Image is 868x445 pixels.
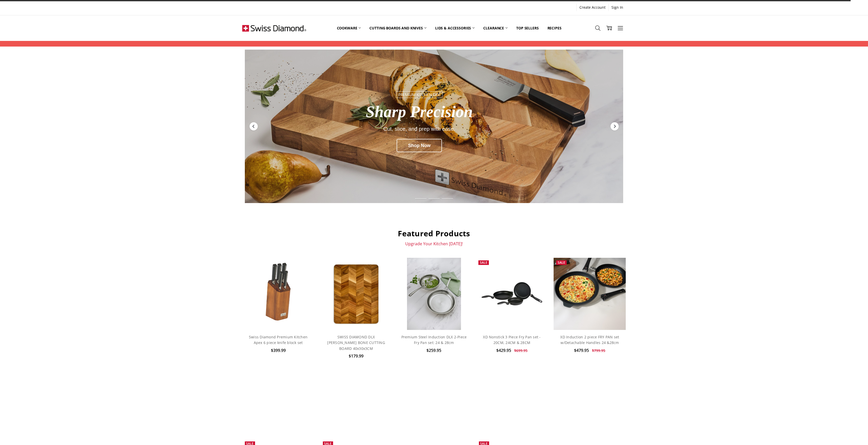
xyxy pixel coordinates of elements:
a: Create Account [577,4,608,11]
span: $799.95 [592,348,605,353]
a: SWISS DIAMOND DLX HERRING BONE CUTTING BOARD 40x30x3CM [320,258,392,330]
h2: Featured Products [242,229,626,238]
h2: BEST SELLERS [242,398,626,408]
img: XD Induction 2 piece FRY PAN set w/Detachable Handles 24 &28cm [554,258,626,330]
a: Clearance [479,17,512,39]
div: Shop Now [397,139,442,152]
span: Sale [558,260,565,265]
a: Redirect to https://swissdiamond.com.au/cutting-boards-and-knives/ [245,50,623,203]
a: Swiss Diamond Premium Kitchen Apex 6 piece knife block set [249,335,307,345]
a: Lids & Accessories [431,17,479,39]
div: Slide 3 of 5 [441,195,454,202]
div: Cut, slice, and prep with ease. [277,126,561,132]
img: XD Nonstick 3 Piece Fry Pan set - 20CM, 24CM & 28CM [476,276,548,312]
a: Recipes [543,17,566,39]
div: Previous [249,122,258,131]
span: $399.99 [271,348,286,353]
a: Top Sellers [512,17,543,39]
span: Sale [480,260,487,265]
span: $259.95 [426,348,441,353]
a: XD Nonstick 3 Piece Fry Pan set - 20CM, 24CM & 28CM [476,258,548,330]
p: Upgrade Your Kitchen [DATE]! [242,241,626,246]
span: $479.95 [574,348,589,353]
div: Slide 2 of 5 [427,195,441,202]
span: $429.95 [496,348,511,353]
span: $699.95 [514,348,528,353]
p: Fall In Love With Your Kitchen Again [242,411,626,416]
a: Swiss Diamond Apex 6 piece knife block set [242,258,314,330]
img: SWISS DIAMOND DLX HERRING BONE CUTTING BOARD 40x30x3CM [327,258,386,330]
a: SWISS DIAMOND DLX [PERSON_NAME] BONE CUTTING BOARD 40x30x3CM [327,335,385,351]
div: Premium Kitchen DLX [396,92,443,98]
img: Free Shipping On Every Order [242,15,306,41]
a: Sign In [609,4,626,11]
a: Cookware [333,17,365,39]
a: XD Induction 2 piece FRY PAN set w/Detachable Handles 24 &28cm [560,335,619,345]
a: Premium Steel Induction DLX 2-Piece Fry Pan set: 24 & 28cm [401,335,467,345]
div: Next [610,122,619,131]
a: XD Nonstick 3 Piece Fry Pan set - 20CM, 24CM & 28CM [483,335,541,345]
span: $179.99 [349,353,364,359]
img: Swiss Diamond Apex 6 piece knife block set [257,258,299,330]
img: Premium steel DLX 2pc fry pan set (28 and 24cm) life style shot [407,258,461,330]
div: Sharp Precision [277,103,561,121]
a: Cutting boards and knives [365,17,431,39]
div: Slide 1 of 5 [414,195,427,202]
a: Premium steel DLX 2pc fry pan set (28 and 24cm) life style shot [398,258,470,330]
